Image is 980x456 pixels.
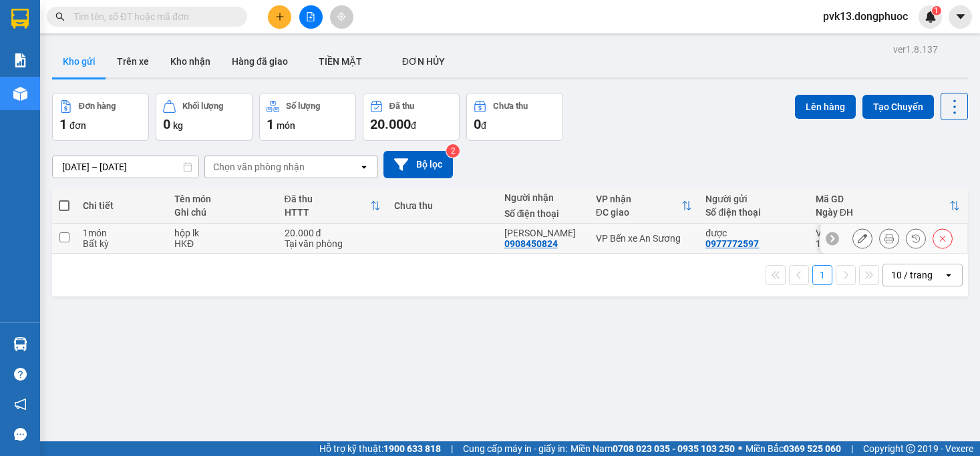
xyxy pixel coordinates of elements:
[174,238,271,249] div: HKĐ
[319,441,441,456] span: Hỗ trợ kỹ thuật:
[784,443,841,454] strong: 0369 525 060
[596,233,693,244] div: VP Bến xe An Sương
[925,11,937,23] img: icon-new-feature
[83,228,161,238] div: 1 món
[816,194,949,204] div: Mã GD
[705,194,802,204] div: Người gửi
[83,200,161,211] div: Chi tiết
[613,443,735,454] strong: 0708 023 035 - 0935 103 250
[589,188,699,224] th: Toggle SortBy
[570,441,735,456] span: Miền Nam
[285,238,381,249] div: Tại văn phòng
[275,12,285,21] span: plus
[893,42,938,57] div: ver 1.8.137
[383,443,441,454] strong: 1900 633 818
[156,93,253,141] button: Khối lượng0kg
[466,93,563,141] button: Chưa thu0đ
[463,441,567,456] span: Cung cấp máy in - giấy in:
[83,238,161,249] div: Bất kỳ
[52,93,149,141] button: Đơn hàng1đơn
[174,194,271,204] div: Tên món
[852,228,872,248] div: Sửa đơn hàng
[106,45,160,77] button: Trên xe
[932,6,941,15] sup: 1
[59,116,67,132] span: 1
[383,151,453,178] button: Bộ lọc
[504,192,583,203] div: Người nhận
[330,5,353,29] button: aim
[370,116,411,132] span: 20.000
[259,93,356,141] button: Số lượng1món
[213,160,305,174] div: Chọn văn phòng nhận
[705,228,802,238] div: được
[267,116,274,132] span: 1
[363,93,460,141] button: Đã thu20.000đ
[746,441,841,456] span: Miền Bắc
[277,120,295,131] span: món
[359,162,369,172] svg: open
[52,45,106,77] button: Kho gửi
[906,444,915,453] span: copyright
[14,368,27,381] span: question-circle
[285,228,381,238] div: 20.000 đ
[79,101,116,111] div: Đơn hàng
[795,95,856,119] button: Lên hàng
[389,101,414,111] div: Đã thu
[596,207,682,218] div: ĐC giao
[816,238,960,249] div: 16:40 [DATE]
[14,428,27,441] span: message
[306,12,315,21] span: file-add
[596,194,682,204] div: VP nhận
[69,120,86,131] span: đơn
[446,144,460,158] sup: 2
[816,228,960,238] div: VPK131108250009
[504,208,583,219] div: Số điện thoại
[174,228,271,238] div: hộp lk
[299,5,323,29] button: file-add
[504,228,583,238] div: HUỲNH HIỀN
[11,9,29,29] img: logo-vxr
[943,270,954,280] svg: open
[474,116,481,132] span: 0
[174,207,271,218] div: Ghi chú
[319,56,362,67] span: TIỀN MẶT
[891,268,933,282] div: 10 / trang
[705,207,802,218] div: Số điện thoại
[934,6,939,15] span: 1
[173,120,183,131] span: kg
[13,337,27,351] img: warehouse-icon
[816,207,949,218] div: Ngày ĐH
[14,398,27,411] span: notification
[73,9,231,24] input: Tìm tên, số ĐT hoặc mã đơn
[955,11,967,23] span: caret-down
[163,116,170,132] span: 0
[809,188,967,224] th: Toggle SortBy
[278,188,388,224] th: Toggle SortBy
[13,87,27,101] img: warehouse-icon
[268,5,291,29] button: plus
[812,265,832,285] button: 1
[53,156,198,178] input: Select a date range.
[337,12,346,21] span: aim
[160,45,221,77] button: Kho nhận
[394,200,491,211] div: Chưa thu
[182,101,223,111] div: Khối lượng
[862,95,934,119] button: Tạo Chuyến
[286,101,320,111] div: Số lượng
[55,12,65,21] span: search
[493,101,528,111] div: Chưa thu
[851,441,853,456] span: |
[221,45,299,77] button: Hàng đã giao
[481,120,486,131] span: đ
[285,194,371,204] div: Đã thu
[13,53,27,67] img: solution-icon
[949,5,972,29] button: caret-down
[411,120,416,131] span: đ
[504,238,558,249] div: 0908450824
[451,441,453,456] span: |
[705,238,759,249] div: 0977772597
[812,8,919,25] span: pvk13.dongphuoc
[738,446,742,451] span: ⚪️
[402,56,445,67] span: ĐƠN HỦY
[285,207,371,218] div: HTTT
